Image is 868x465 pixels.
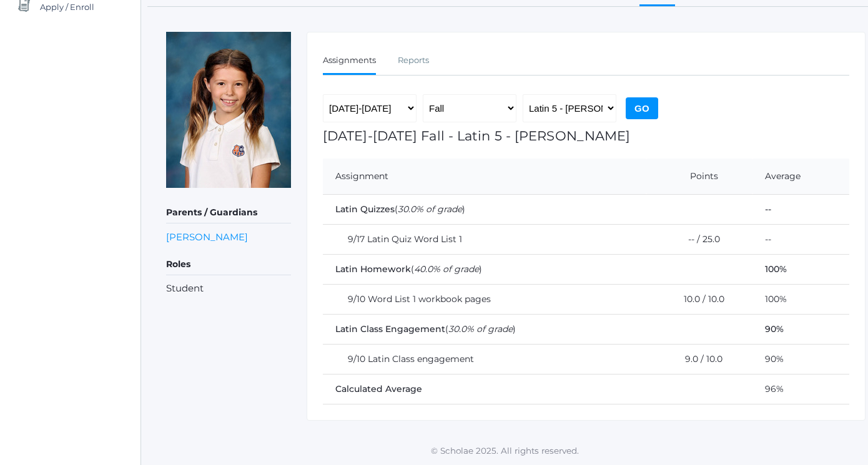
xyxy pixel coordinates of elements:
td: Calculated Average [323,374,752,404]
a: Reports [398,48,429,73]
td: 9.0 / 10.0 [646,344,752,374]
span: Latin Homework [335,263,411,275]
td: 100% [752,254,849,284]
em: 30.0% of grade [398,203,462,215]
p: © Scholae 2025. All rights reserved. [141,444,868,457]
em: 30.0% of grade [448,323,513,335]
li: Student [166,281,291,296]
h1: [DATE]-[DATE] Fall - Latin 5 - [PERSON_NAME] [323,129,849,143]
a: [PERSON_NAME] [166,230,248,244]
td: ( ) [323,314,752,344]
td: 90% [752,314,849,344]
td: 9/10 Latin Class engagement [323,344,646,374]
th: Assignment [323,159,646,195]
td: 10.0 / 10.0 [646,284,752,314]
td: -- [752,194,849,224]
td: 100% [752,284,849,314]
th: Points [646,159,752,195]
input: Go [626,97,658,119]
td: 9/10 Word List 1 workbook pages [323,284,646,314]
td: -- [752,224,849,254]
td: ( ) [323,194,752,224]
td: 96% [752,374,849,404]
th: Average [752,159,849,195]
td: ( ) [323,254,752,284]
h5: Roles [166,254,291,275]
span: Latin Class Engagement [335,323,445,335]
h5: Parents / Guardians [166,202,291,223]
td: 9/17 Latin Quiz Word List 1 [323,224,646,254]
span: Latin Quizzes [335,203,395,215]
td: 90% [752,344,849,374]
img: Ceylee Ekdahl [166,32,291,188]
em: 40.0% of grade [414,263,479,275]
a: Assignments [323,48,376,75]
td: -- / 25.0 [646,224,752,254]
